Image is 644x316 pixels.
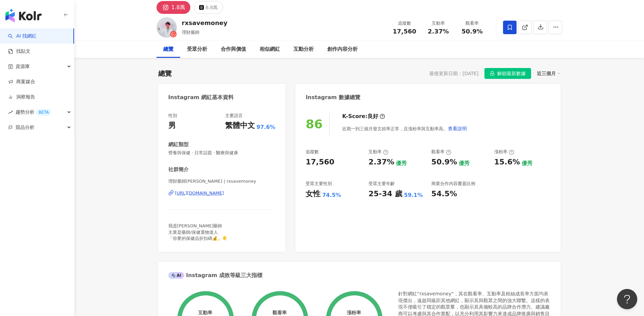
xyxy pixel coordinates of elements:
span: rise [8,110,13,115]
div: 良好 [367,113,378,120]
div: 觀看率 [431,149,451,155]
button: 1.8萬 [157,1,190,14]
div: 總覽 [158,69,172,78]
div: 受眾主要年齡 [368,181,395,187]
div: 互動分析 [293,45,314,53]
div: [URL][DOMAIN_NAME] [175,190,224,196]
div: 近三個月 [537,69,560,78]
img: KOL Avatar [157,17,177,38]
img: logo [5,9,42,22]
div: 網紅類型 [168,141,189,148]
span: lock [490,71,495,76]
a: 洞察報告 [8,94,35,100]
span: 理財藥師[PERSON_NAME] | rxsavemoney [168,178,276,184]
div: 受眾主要性別 [306,181,332,187]
div: 74.5% [322,191,341,199]
div: 59.1% [404,191,423,199]
span: 97.6% [257,123,276,131]
div: 2.37% [368,157,394,167]
span: 營養與保健 · 日常話題 · 醫療與健康 [168,150,276,156]
div: 女性 [306,189,320,199]
div: Instagram 網紅基本資料 [168,94,234,101]
div: 最後更新日期：[DATE] [429,71,478,76]
div: 優秀 [396,160,407,167]
span: 競品分析 [16,120,34,135]
div: 6.8萬 [206,3,218,12]
div: 54.5% [431,189,457,199]
div: 創作內容分析 [327,45,358,53]
span: 資源庫 [16,59,30,74]
div: Instagram 數據總覽 [306,94,360,101]
div: 互動率 [368,149,388,155]
div: 社群簡介 [168,166,189,173]
div: 追蹤數 [392,20,418,27]
div: 觀看率 [459,20,485,27]
iframe: Help Scout Beacon - Open [617,289,637,309]
div: 漲粉率 [347,310,361,315]
button: 解鎖最新數據 [484,68,531,79]
span: 理財藥師 [182,30,199,35]
span: 17,560 [393,28,416,35]
div: 商業合作內容覆蓋比例 [431,181,475,187]
div: 50.9% [431,157,457,167]
div: K-Score : [342,113,385,120]
a: 商案媒合 [8,78,35,85]
span: 50.9% [461,28,482,35]
span: 解鎖最新數據 [497,68,526,79]
div: 1.8萬 [171,3,185,12]
div: 男 [168,120,176,131]
div: 互動率 [426,20,451,27]
a: 找貼文 [8,48,30,55]
span: 2.37% [428,28,449,35]
div: 漲粉率 [494,149,514,155]
span: 查看說明 [448,126,467,131]
div: BETA [36,109,51,116]
div: 17,560 [306,157,334,167]
div: rxsavemoney [182,19,228,27]
span: 我是[PERSON_NAME]藥師 主業是藥師/保健選物達人 「你要的保健品折扣碼💰」👇 [168,223,228,241]
a: [URL][DOMAIN_NAME] [168,190,276,196]
div: 總覽 [163,45,173,53]
div: 86 [306,117,323,131]
div: 繁體中文 [225,120,255,131]
div: 主要語言 [225,113,243,119]
span: 趨勢分析 [16,105,51,120]
div: 性別 [168,113,177,119]
div: 優秀 [459,160,470,167]
a: searchAI 找網紅 [8,33,37,40]
div: 25-34 歲 [368,189,402,199]
div: 受眾分析 [187,45,207,53]
button: 查看說明 [448,122,467,135]
div: 追蹤數 [306,149,319,155]
div: 觀看率 [272,310,287,315]
div: Instagram 成效等級三大指標 [168,272,262,279]
button: 6.8萬 [194,1,223,14]
div: 近期一到三個月發文頻率正常，且漲粉率與互動率高。 [342,122,467,135]
div: 合作與價值 [221,45,246,53]
div: 優秀 [522,160,532,167]
div: 15.6% [494,157,520,167]
div: 互動率 [198,310,212,315]
div: AI [168,272,185,279]
div: 相似網紅 [260,45,280,53]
